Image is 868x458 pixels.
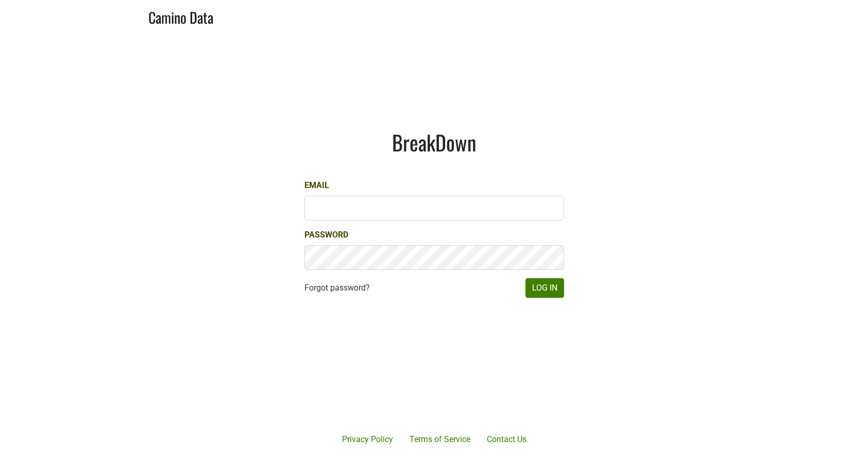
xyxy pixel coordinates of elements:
[334,429,401,450] a: Privacy Policy
[401,429,479,450] a: Terms of Service
[148,4,213,28] a: Camino Data
[304,282,370,294] a: Forgot password?
[304,130,564,155] h1: BreakDown
[304,179,329,192] label: Email
[479,429,535,450] a: Contact Us
[304,229,348,241] label: Password
[525,278,564,298] button: Log In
